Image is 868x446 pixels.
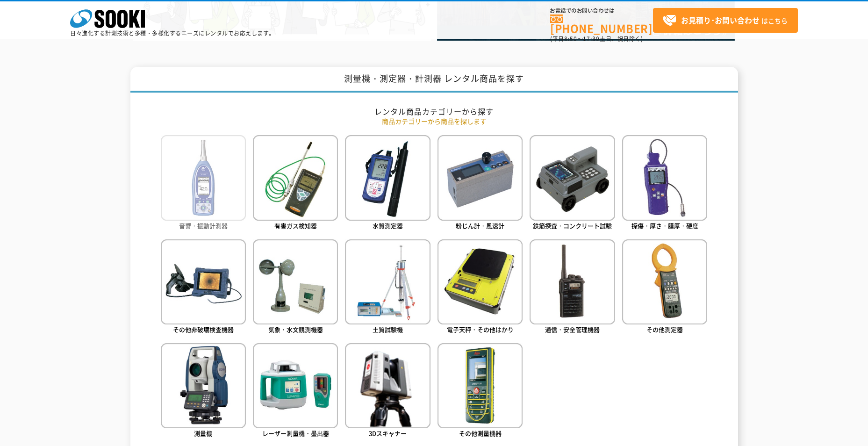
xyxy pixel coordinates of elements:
[253,239,338,336] a: 気象・水文観測機器
[161,135,246,232] a: 音響・振動計測器
[161,135,246,220] img: 音響・振動計測器
[70,30,275,36] p: 日々進化する計測技術と多種・多様化するニーズにレンタルでお応えします。
[646,325,683,334] span: その他測定器
[173,325,234,334] span: その他非破壊検査機器
[550,35,643,43] span: (平日 ～ 土日、祝日除く)
[438,135,523,220] img: 粉じん計・風速計
[130,67,738,93] h1: 測量機・測定器・計測器 レンタル商品を探す
[194,429,212,438] span: 測量機
[345,343,430,428] img: 3Dスキャナー
[550,8,653,14] span: お電話でのお問い合わせは
[161,343,246,428] img: 測量機
[345,343,430,440] a: 3Dスキャナー
[550,14,653,34] a: [PHONE_NUMBER]
[456,221,504,230] span: 粉じん計・風速計
[530,135,615,232] a: 鉄筋探査・コンクリート試験
[369,429,407,438] span: 3Dスキャナー
[161,239,246,324] img: その他非破壊検査機器
[262,429,329,438] span: レーザー測量機・墨出器
[161,343,246,440] a: 測量機
[253,135,338,220] img: 有害ガス検知器
[653,8,798,33] a: お見積り･お問い合わせはこちら
[438,239,523,336] a: 電子天秤・その他はかり
[530,239,615,324] img: 通信・安全管理機器
[438,135,523,232] a: 粉じん計・風速計
[253,239,338,324] img: 気象・水文観測機器
[253,343,338,440] a: レーザー測量機・墨出器
[447,325,514,334] span: 電子天秤・その他はかり
[161,107,708,116] h2: レンタル商品カテゴリーから探す
[345,239,430,336] a: 土質試験機
[161,239,246,336] a: その他非破壊検査機器
[253,343,338,428] img: レーザー測量機・墨出器
[253,135,338,232] a: 有害ガス検知器
[530,239,615,336] a: 通信・安全管理機器
[564,35,577,43] span: 8:50
[345,135,430,232] a: 水質測定器
[631,221,698,230] span: 探傷・厚さ・膜厚・硬度
[438,239,523,324] img: 電子天秤・その他はかり
[459,429,502,438] span: その他測量機器
[622,135,707,232] a: 探傷・厚さ・膜厚・硬度
[373,325,403,334] span: 土質試験機
[438,343,523,440] a: その他測量機器
[274,221,317,230] span: 有害ガス検知器
[545,325,600,334] span: 通信・安全管理機器
[161,116,708,126] p: 商品カテゴリーから商品を探します
[438,343,523,428] img: その他測量機器
[268,325,323,334] span: 気象・水文観測機器
[583,35,600,43] span: 17:30
[345,239,430,324] img: 土質試験機
[681,14,760,26] strong: お見積り･お問い合わせ
[533,221,612,230] span: 鉄筋探査・コンクリート試験
[530,135,615,220] img: 鉄筋探査・コンクリート試験
[179,221,228,230] span: 音響・振動計測器
[622,239,707,336] a: その他測定器
[622,135,707,220] img: 探傷・厚さ・膜厚・硬度
[622,239,707,324] img: その他測定器
[345,135,430,220] img: 水質測定器
[373,221,403,230] span: 水質測定器
[662,14,788,28] span: はこちら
